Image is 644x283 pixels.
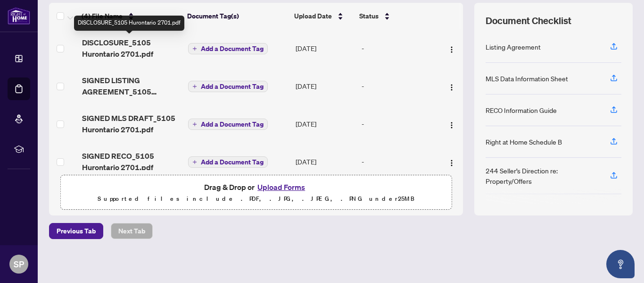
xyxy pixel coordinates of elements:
[111,223,153,239] button: Next Tab
[606,250,635,278] button: Open asap
[362,81,436,91] div: -
[204,181,308,193] span: Drag & Drop or
[82,112,181,135] span: SIGNED MLS DRAFT_5105 Hurontario 2701.pdf
[448,84,455,91] img: Logo
[82,11,123,21] span: (4) File Name
[192,122,197,127] span: plus
[192,160,197,164] span: plus
[188,81,268,92] button: Add a Document Tag
[66,193,446,205] p: Supported files include .PDF, .JPG, .JPEG, .PNG under 25 MB
[290,3,356,29] th: Upload Date
[486,105,557,115] div: RECO Information Guide
[448,121,455,129] img: Logo
[57,223,96,239] span: Previous Tab
[355,3,437,29] th: Status
[359,11,379,21] span: Status
[49,223,103,239] button: Previous Tab
[292,105,358,143] td: [DATE]
[201,121,264,128] span: Add a Document Tag
[14,257,24,271] span: SP
[188,43,268,54] button: Add a Document Tag
[294,11,332,21] span: Upload Date
[82,75,181,97] span: SIGNED LISTING AGREEMENT_5105 Hurontario 2701.pdf
[82,37,181,60] span: DISCLOSURE_5105 Hurontario 2701.pdf
[201,45,264,52] span: Add a Document Tag
[486,42,541,52] div: Listing Agreement
[444,41,459,56] button: Logo
[82,150,181,173] span: SIGNED RECO_5105 Hurontario 2701.pdf
[444,116,459,131] button: Logo
[188,156,268,168] button: Add a Document Tag
[192,84,197,89] span: plus
[486,137,562,147] div: Right at Home Schedule B
[292,29,358,67] td: [DATE]
[292,67,358,105] td: [DATE]
[362,156,436,167] div: -
[362,43,436,53] div: -
[188,156,268,168] button: Add a Document Tag
[486,73,568,84] div: MLS Data Information Sheet
[444,154,459,169] button: Logo
[188,119,268,130] button: Add a Document Tag
[448,46,455,53] img: Logo
[61,175,451,210] span: Drag & Drop orUpload FormsSupported files include .PDF, .JPG, .JPEG, .PNG under25MB
[255,181,308,193] button: Upload Forms
[444,78,459,94] button: Logo
[183,3,290,29] th: Document Tag(s)
[188,43,268,55] button: Add a Document Tag
[201,83,264,90] span: Add a Document Tag
[201,159,264,165] span: Add a Document Tag
[486,14,571,27] span: Document Checklist
[486,165,599,186] div: 244 Seller’s Direction re: Property/Offers
[74,16,184,31] div: DISCLOSURE_5105 Hurontario 2701.pdf
[78,3,183,29] th: (4) File Name
[8,7,30,25] img: logo
[362,119,436,129] div: -
[448,159,455,167] img: Logo
[192,46,197,51] span: plus
[292,143,358,180] td: [DATE]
